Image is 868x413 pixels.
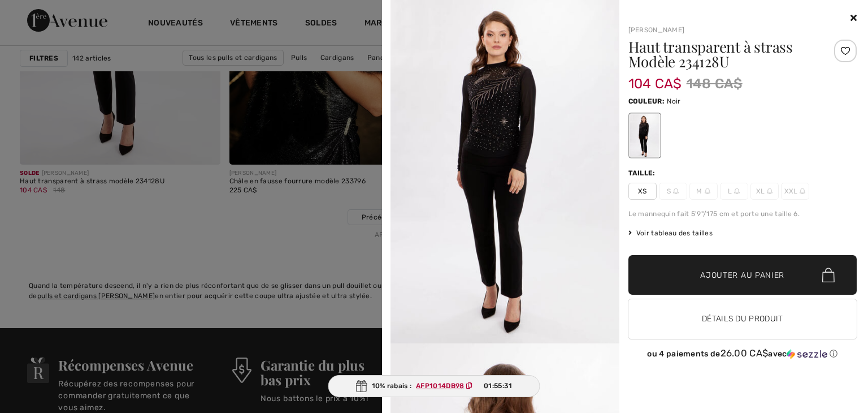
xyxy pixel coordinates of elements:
[705,188,710,194] img: ring-m.svg
[800,188,805,194] img: ring-m.svg
[628,228,713,238] span: Voir tableau des tailles
[628,209,857,219] div: Le mannequin fait 5'9"/175 cm et porte une taille 6.
[667,97,680,105] span: Noir
[787,349,827,359] img: Sezzle
[328,375,540,397] div: 10% rabais :
[484,381,512,391] span: 01:55:31
[767,188,772,194] img: ring-m.svg
[628,40,819,69] h1: Haut transparent à strass Modèle 234128U
[781,183,809,200] span: XXL
[628,348,857,363] div: ou 4 paiements de26.00 CA$avecSezzle Cliquez pour en savoir plus sur Sezzle
[630,114,659,157] div: Noir
[628,168,658,178] div: Taille:
[659,183,687,200] span: S
[689,183,718,200] span: M
[720,183,748,200] span: L
[628,97,665,105] span: Couleur:
[734,188,740,194] img: ring-m.svg
[721,347,769,359] span: 26.00 CA$
[628,299,857,339] button: Détails du produit
[673,188,679,194] img: ring-m.svg
[628,348,857,359] div: ou 4 paiements de avec
[822,268,835,282] img: Bag.svg
[750,183,779,200] span: XL
[356,380,367,392] img: Gift.svg
[416,382,464,390] ins: AFP1014DB98
[628,255,857,295] button: Ajouter au panier
[700,269,784,281] span: Ajouter au panier
[687,74,743,94] span: 148 CA$
[628,26,685,34] a: [PERSON_NAME]
[25,8,47,18] span: Aide
[628,183,657,200] span: XS
[628,64,682,92] span: 104 CA$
